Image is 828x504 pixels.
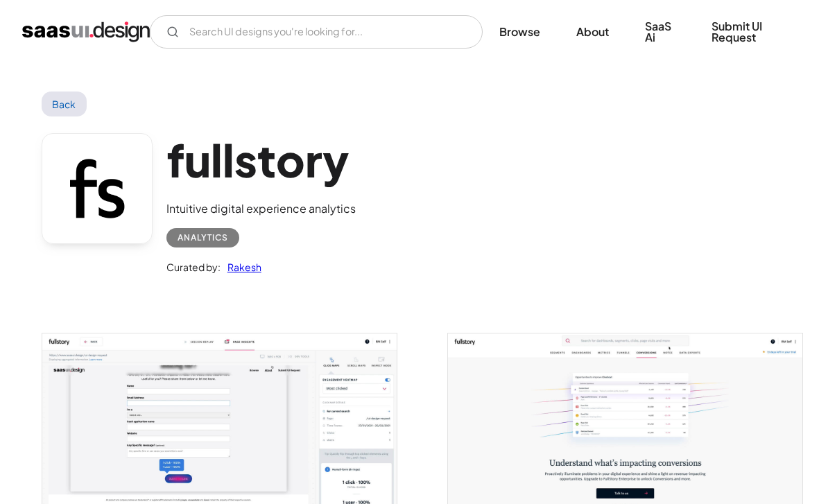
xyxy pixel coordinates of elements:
input: Search UI designs you're looking for... [150,15,483,49]
a: Rakesh [221,259,261,275]
div: Intuitive digital experience analytics [166,200,356,217]
a: SaaS Ai [628,11,693,53]
a: Submit UI Request [695,11,806,53]
div: Curated by: [166,259,221,275]
a: Back [42,92,87,116]
h1: fullstory [166,133,356,186]
a: About [560,17,626,47]
form: Email Form [150,15,483,49]
div: Analytics [178,229,228,246]
a: Browse [483,17,557,47]
a: home [22,21,150,43]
